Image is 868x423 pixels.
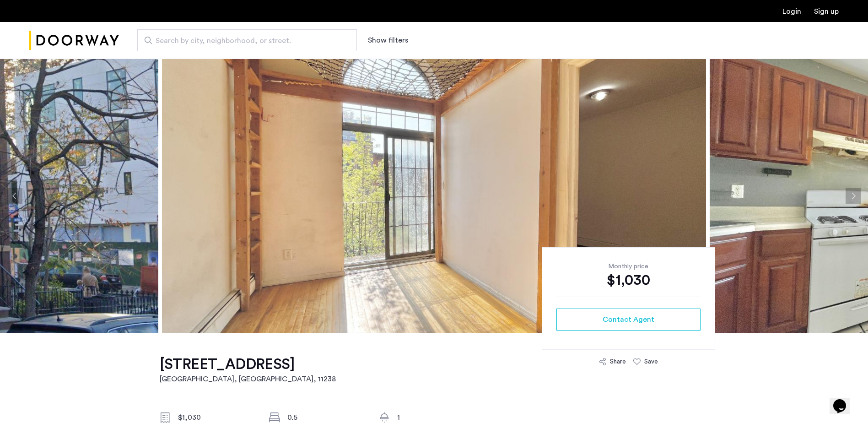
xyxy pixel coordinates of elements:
[782,8,801,15] a: Login
[29,23,119,58] img: logo
[644,357,658,366] div: Save
[287,412,364,423] div: 0.5
[160,374,336,385] h2: [GEOGRAPHIC_DATA], [GEOGRAPHIC_DATA] , 11238
[160,355,336,385] a: [STREET_ADDRESS][GEOGRAPHIC_DATA], [GEOGRAPHIC_DATA], 11238
[610,357,626,366] div: Share
[137,29,357,51] input: Apartment Search
[830,386,859,414] iframe: chat widget
[603,314,654,325] span: Contact Agent
[178,412,255,423] div: $1,030
[156,35,331,46] span: Search by city, neighborhood, or street.
[162,59,706,333] img: apartment
[814,8,839,15] a: Registration
[7,188,22,204] button: Previous apartment
[556,271,701,289] div: $1,030
[160,355,336,374] h1: [STREET_ADDRESS]
[29,23,119,58] a: Cazamio Logo
[397,412,474,423] div: 1
[846,188,861,204] button: Next apartment
[368,35,408,46] button: Show or hide filters
[556,309,701,331] button: button
[556,262,701,271] div: Monthly price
